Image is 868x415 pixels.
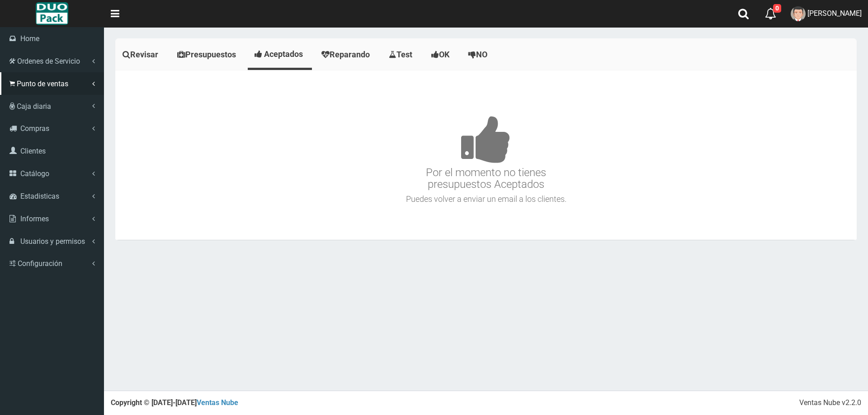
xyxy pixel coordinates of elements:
span: 0 [773,4,781,13]
a: NO [461,41,497,69]
span: Revisar [130,50,158,59]
span: OK [439,50,449,59]
img: User Image [791,6,806,21]
span: [PERSON_NAME] [807,9,862,18]
a: Aceptados [248,41,312,68]
a: Presupuestos [170,41,245,69]
a: Ventas Nube [197,398,238,407]
span: Ordenes de Servicio [17,57,80,65]
a: Test [382,41,422,69]
span: Home [20,34,39,43]
h3: Por el momento no tienes presupuestos Aceptados [118,89,854,191]
span: Catálogo [20,169,49,178]
span: Aceptados [264,49,303,59]
span: Reparando [330,50,370,59]
a: Revisar [115,41,168,69]
span: Estadisticas [20,192,59,201]
span: Configuración [18,259,62,268]
span: Punto de ventas [17,79,68,88]
span: Clientes [20,147,46,155]
span: Usuarios y permisos [20,237,85,246]
img: Logo grande [36,2,68,25]
div: Ventas Nube v2.2.0 [799,398,861,408]
span: Compras [20,124,49,133]
a: Reparando [314,41,379,69]
span: Test [396,50,412,59]
a: OK [424,41,459,69]
span: Informes [20,214,49,223]
h4: Puedes volver a enviar un email a los clientes. [118,195,854,204]
strong: Copyright © [DATE]-[DATE] [111,398,238,407]
span: Caja diaria [17,102,51,111]
span: Presupuestos [185,50,236,59]
span: NO [476,50,487,59]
